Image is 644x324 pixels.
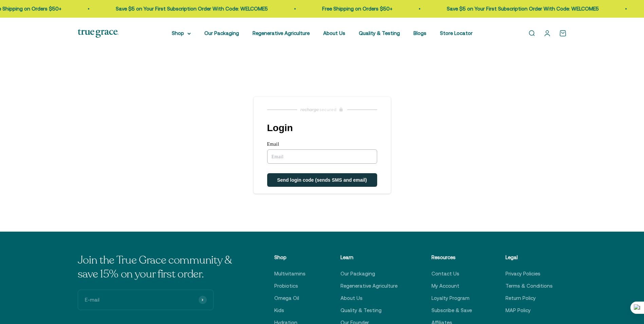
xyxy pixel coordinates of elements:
h1: Login [267,123,391,133]
a: My Account [431,282,459,290]
a: Regenerative Agriculture [341,282,398,290]
a: MAP Policy [505,306,531,314]
a: Kids [274,306,284,314]
a: Return Policy [505,294,536,302]
a: Recharge Subscriptions website [254,105,391,114]
a: Quality & Testing [359,30,400,36]
p: Save $5 on Your First Subscription Order With Code: WELCOME5 [447,5,599,13]
a: Store Locator [440,30,473,36]
span: Send login code (sends SMS and email) [277,177,367,183]
a: About Us [341,294,363,302]
a: Our Packaging [204,30,239,36]
p: Legal [505,253,553,262]
a: Regenerative Agriculture [253,30,310,36]
summary: Shop [172,29,191,37]
a: Privacy Policies [505,270,540,278]
p: Shop [274,253,307,262]
p: Save $5 on Your First Subscription Order With Code: WELCOME5 [116,5,268,13]
p: Learn [341,253,398,262]
p: Join the True Grace community & save 15% on your first order. [78,253,241,282]
a: Terms & Conditions [505,282,553,290]
a: Probiotics [274,282,298,290]
a: About Us [323,30,345,36]
a: Quality & Testing [341,306,382,314]
a: Omega Oil [274,294,299,302]
a: Blogs [413,30,426,36]
a: Contact Us [431,270,459,278]
a: Free Shipping on Orders $50+ [322,6,392,12]
a: Multivitamins [274,270,306,278]
a: Subscribe & Save [431,306,472,314]
input: Email [267,149,377,164]
a: Loyalty Program [431,294,470,302]
button: Send login code (sends SMS and email) [267,173,377,187]
a: Our Packaging [341,270,375,278]
p: Resources [431,253,472,262]
label: Email [267,142,377,149]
